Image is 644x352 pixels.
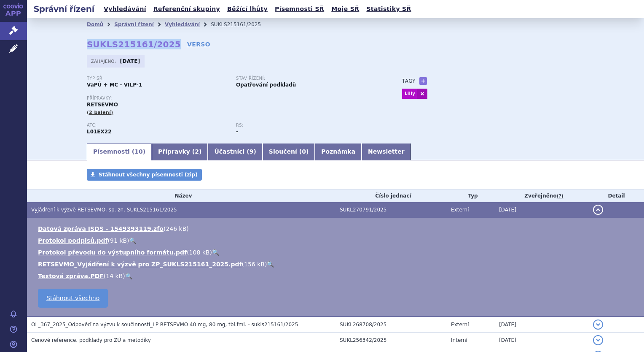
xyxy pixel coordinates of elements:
[27,3,101,15] h2: Správní řízení
[302,148,306,155] span: 0
[495,190,589,202] th: Zveřejněno
[101,3,149,15] a: Vyhledávání
[335,317,447,333] td: SUKL268708/2025
[38,225,164,232] a: Datová zpráva ISDS - 1549393119.zfo
[31,337,151,343] span: Cenové reference, podklady pro ZÚ a metodiky
[593,335,603,345] button: detail
[38,272,636,280] li: ( )
[589,190,644,202] th: Detail
[87,144,152,160] a: Písemnosti (10)
[402,76,416,86] h3: Tagy
[236,82,296,88] strong: Opatřování podkladů
[189,249,210,256] span: 108 kB
[557,193,563,199] abbr: (?)
[87,96,385,101] p: Přípravky:
[495,317,589,333] td: [DATE]
[250,148,254,155] span: 9
[38,261,242,268] a: RETSEVMO_Vyjádření k výzvě pro ZP_SUKLS215161_2025.pdf
[38,225,636,233] li: ( )
[329,3,362,15] a: Moje SŘ
[114,22,154,27] a: Správní řízení
[87,110,113,115] span: (2 balení)
[87,129,112,135] strong: SELPERKATINIB
[165,22,200,27] a: Vyhledávání
[315,144,362,160] a: Poznámka
[451,337,467,343] span: Interní
[593,205,603,215] button: detail
[451,322,469,328] span: Externí
[236,129,238,135] strong: -
[236,76,377,81] p: Stav řízení:
[335,202,447,218] td: SUKL270791/2025
[244,261,265,268] span: 156 kB
[31,207,177,213] span: Vyjádření k výzvě RETSEVMO, sp. zn. SUKLS215161/2025
[38,289,108,308] a: Stáhnout všechno
[402,89,417,99] a: Lilly
[87,169,202,181] a: Stáhnout všechny písemnosti (zip)
[31,322,298,328] span: OL_367_2025_Odpověď na výzvu k součinnosti_LP RETSEVMO 40 mg, 80 mg, tbl.fml. - sukls215161/2025
[166,225,186,232] span: 246 kB
[236,123,377,128] p: RS:
[152,144,208,160] a: Přípravky (2)
[38,260,636,268] li: ( )
[87,39,181,49] strong: SUKLS215161/2025
[208,144,262,160] a: Účastníci (9)
[195,148,199,155] span: 2
[267,261,274,268] a: 🔍
[362,144,411,160] a: Newsletter
[87,76,228,81] p: Typ SŘ:
[495,333,589,348] td: [DATE]
[151,3,223,15] a: Referenční skupiny
[211,18,272,31] li: SUKLS215161/2025
[110,237,127,244] span: 91 kB
[272,3,327,15] a: Písemnosti SŘ
[99,172,198,178] span: Stáhnout všechny písemnosti (zip)
[212,249,219,256] a: 🔍
[187,40,210,49] a: VERSO
[91,58,118,65] span: Zahájeno:
[38,273,104,279] a: Textová zpráva.PDF
[38,237,108,244] a: Protokol podpisů.pdf
[495,202,589,218] td: [DATE]
[225,3,270,15] a: Běžící lhůty
[364,3,413,15] a: Statistiky SŘ
[125,273,132,279] a: 🔍
[120,58,140,64] strong: [DATE]
[87,82,142,88] strong: VaPÚ + MC - VILP-1
[38,248,636,257] li: ( )
[106,273,123,279] span: 14 kB
[27,190,335,202] th: Název
[38,236,636,245] li: ( )
[38,249,187,256] a: Protokol převodu do výstupního formátu.pdf
[134,148,142,155] span: 10
[451,207,469,213] span: Externí
[447,190,495,202] th: Typ
[129,237,136,244] a: 🔍
[263,144,315,160] a: Sloučení (0)
[419,77,427,85] a: +
[87,102,118,108] span: RETSEVMO
[593,320,603,330] button: detail
[335,190,447,202] th: Číslo jednací
[87,123,228,128] p: ATC:
[87,22,103,27] a: Domů
[335,333,447,348] td: SUKL256342/2025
